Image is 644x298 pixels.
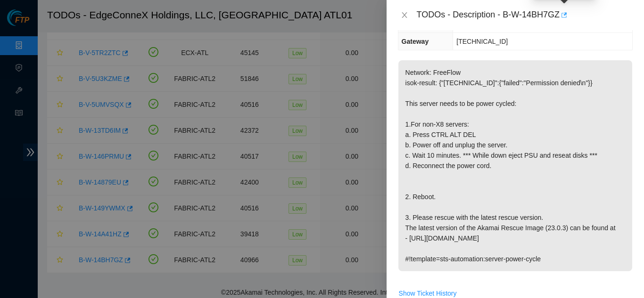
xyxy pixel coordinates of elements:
[398,11,411,20] button: Close
[401,11,408,19] span: close
[398,60,632,271] p: Network: FreeFlow isok-result: {"[TECHNICAL_ID]":{"failed":"Permission denied\n"}} This server ne...
[402,38,429,45] span: Gateway
[456,38,508,45] span: [TECHNICAL_ID]
[417,8,633,23] div: TODOs - Description - B-W-14BH7GZ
